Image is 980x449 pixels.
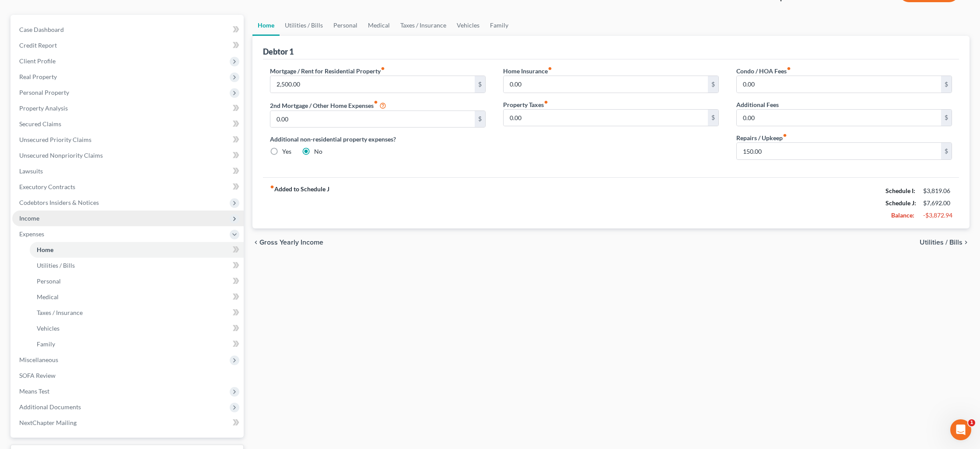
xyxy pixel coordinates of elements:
input: -- [504,110,708,126]
a: Executory Contracts [12,179,244,195]
button: Utilities / Bills chevron_right [920,239,969,246]
label: Repairs / Upkeep [736,133,787,142]
strong: Balance: [891,211,914,219]
a: Lawsuits [12,163,244,179]
a: Unsecured Nonpriority Claims [12,148,244,163]
a: Secured Claims [12,116,244,132]
input: -- [737,110,941,126]
span: Lawsuits [19,167,43,175]
span: Utilities / Bills [920,239,962,246]
a: Medical [363,15,395,36]
label: Yes [282,147,291,156]
i: fiber_manual_record [787,66,791,71]
span: Unsecured Priority Claims [19,136,91,143]
div: $ [941,110,952,126]
iframe: Intercom live chat [950,419,971,440]
div: Debtor 1 [263,46,294,57]
a: Case Dashboard [12,22,244,38]
span: Case Dashboard [19,26,64,33]
div: $ [708,76,718,93]
a: Home [30,242,244,258]
a: SOFA Review [12,368,244,383]
button: chevron_left Gross Yearly Income [252,239,323,246]
a: Taxes / Insurance [30,305,244,321]
i: fiber_manual_record [374,100,378,104]
i: fiber_manual_record [548,66,552,71]
span: Executory Contracts [19,183,75,190]
span: Personal Property [19,89,69,96]
label: 2nd Mortgage / Other Home Expenses [270,100,386,111]
input: -- [270,111,475,128]
span: NextChapter Mailing [19,419,77,426]
div: $3,819.06 [923,187,952,195]
label: Property Taxes [503,100,548,109]
span: Miscellaneous [19,356,58,363]
span: Income [19,214,39,222]
label: Condo / HOA Fees [736,66,791,76]
span: Property Analysis [19,104,68,112]
div: $ [708,110,718,126]
span: SOFA Review [19,372,56,379]
a: Unsecured Priority Claims [12,132,244,148]
i: fiber_manual_record [381,66,385,71]
label: Home Insurance [503,66,552,76]
span: Real Property [19,73,57,80]
a: Family [30,336,244,352]
input: -- [737,143,941,159]
label: No [314,147,322,156]
div: $7,692.00 [923,199,952,207]
span: Personal [37,277,61,285]
input: -- [504,76,708,93]
i: fiber_manual_record [544,100,548,104]
span: Secured Claims [19,120,61,128]
a: Home [252,15,280,36]
a: Taxes / Insurance [395,15,451,36]
span: Family [37,340,55,348]
i: chevron_left [252,239,259,246]
a: Personal [30,273,244,289]
a: NextChapter Mailing [12,415,244,431]
a: Credit Report [12,38,244,53]
div: -$3,872.94 [923,211,952,220]
a: Vehicles [451,15,485,36]
div: $ [475,111,485,128]
label: Mortgage / Rent for Residential Property [270,66,385,76]
span: Medical [37,293,59,300]
span: Codebtors Insiders & Notices [19,199,99,206]
a: Personal [328,15,363,36]
span: Additional Documents [19,403,81,411]
span: Vehicles [37,325,59,332]
span: Expenses [19,230,44,238]
label: Additional Fees [736,100,779,109]
input: -- [270,76,475,93]
strong: Schedule J: [885,199,916,207]
i: fiber_manual_record [783,133,787,138]
i: fiber_manual_record [270,185,274,189]
span: Gross Yearly Income [259,239,323,246]
div: $ [475,76,485,93]
i: chevron_right [962,239,969,246]
a: Family [485,15,514,36]
strong: Schedule I: [885,187,915,194]
a: Vehicles [30,321,244,336]
a: Property Analysis [12,100,244,116]
strong: Added to Schedule J [270,185,329,221]
span: Credit Report [19,41,57,49]
a: Utilities / Bills [30,258,244,273]
div: $ [941,143,952,159]
span: Utilities / Bills [37,262,75,269]
a: Medical [30,289,244,305]
span: Unsecured Nonpriority Claims [19,152,103,159]
span: Taxes / Insurance [37,309,83,316]
div: $ [941,76,952,93]
span: Means Test [19,387,49,395]
input: -- [737,76,941,93]
label: Additional non-residential property expenses? [270,135,486,144]
span: Client Profile [19,57,56,65]
a: Utilities / Bills [280,15,328,36]
span: Home [37,246,53,253]
span: 1 [968,419,975,426]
